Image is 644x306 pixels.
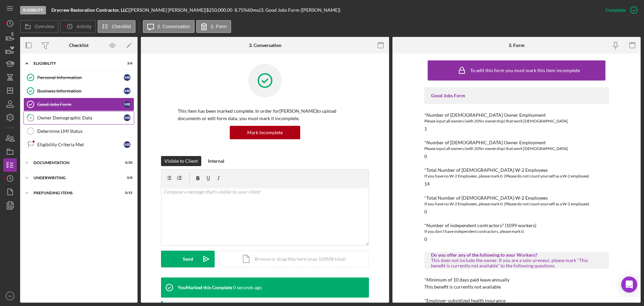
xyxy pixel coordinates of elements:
[23,138,134,151] a: Eligibility Criteria MetMR
[230,126,300,139] button: Mark Incomplete
[34,61,116,65] div: Eligibility
[120,191,132,195] div: 0 / 15
[23,84,134,98] a: Business InformationMR
[37,88,124,94] div: Business Information
[233,285,262,290] time: 2025-08-29 21:11
[35,24,54,29] label: Overview
[234,7,247,13] div: 8.75 %
[157,24,190,29] label: 3. Conversation
[124,114,130,121] div: M R
[208,156,224,166] div: Internal
[424,223,609,228] div: *Number of independent contractors? (1099 workers)
[424,277,609,283] div: *Minimum of 10 days paid leave annually
[164,156,198,166] div: Visible to Client
[178,285,232,290] div: You Marked this Complete
[23,71,134,84] a: Personal InformationMR
[424,237,427,242] div: 0
[124,101,130,108] div: M R
[211,24,227,29] label: 3. Form
[34,191,116,195] div: Prefunding Items
[37,115,124,120] div: Owner Demographic Data
[431,258,602,268] div: This does not include the owner. If you are a solo-preneur, please mark "This benefit is currentl...
[424,228,609,235] div: If you don't have independent contractors, please mark 0.
[124,141,130,148] div: M R
[20,6,46,14] div: Eligibility
[37,75,124,80] div: Personal Information
[23,124,134,138] a: Determine LMI Status
[424,173,609,180] div: If you have no W-2 Employees, please mark 0. (Please do not count yourself as a W-2 employee)
[120,61,132,65] div: 3 / 6
[20,20,58,33] button: Overview
[98,20,136,33] button: Checklist
[424,209,427,214] div: 0
[34,176,116,180] div: Underwriting
[424,195,609,201] div: *Total Number of [DEMOGRAPHIC_DATA] W-2 Employees
[605,3,626,17] div: Complete
[470,68,580,73] div: To edit this form you must mark this item incomplete
[206,7,234,13] div: $250,000.00
[249,43,281,48] div: 3. Conversation
[424,167,609,173] div: *Total Number of [DEMOGRAPHIC_DATA] W-2 Employees
[621,276,637,293] div: Open Intercom Messenger
[424,112,609,118] div: *Number of [DEMOGRAPHIC_DATA] Owner Employment
[3,289,17,303] button: YA
[112,24,131,29] label: Checklist
[431,93,602,98] div: Good Jobs Form
[247,126,283,139] div: Mark Incomplete
[178,107,352,122] p: This item has been marked complete. In order for [PERSON_NAME] to upload documents or edit form d...
[247,7,259,13] div: 60 mo
[37,102,124,107] div: Good Jobs Form
[508,43,525,48] div: 3. Form
[34,161,116,165] div: Documentation
[424,284,501,290] div: This benefit is currently not available
[259,7,340,13] div: | 3. Good Jobs Form ([PERSON_NAME])
[23,111,134,124] a: 4Owner Demographic DataMR
[30,115,32,120] tspan: 4
[120,161,132,165] div: 0 / 20
[37,142,124,147] div: Eligibility Criteria Met
[129,7,206,13] div: [PERSON_NAME] [PERSON_NAME] |
[8,294,12,298] text: YA
[120,176,132,180] div: 0 / 8
[37,129,134,134] div: Determine LMI Status
[60,20,96,33] button: Activity
[424,298,609,303] div: *Employer-subsidized health insurance
[161,156,201,166] button: Visible to Client
[431,252,602,258] div: Do you offer any of the following to your Workers?
[196,20,231,33] button: 3. Form
[51,7,128,13] b: Drycrew Restoration Contractor, LLC
[424,118,609,124] div: Please input all owners (with 20%+ ownership) that work [DEMOGRAPHIC_DATA].
[424,154,427,159] div: 0
[424,145,609,152] div: Please input all owners (with 20%+ ownership) that work [DEMOGRAPHIC_DATA].
[424,140,609,145] div: *Number of [DEMOGRAPHIC_DATA] Owner Employment
[76,24,91,29] label: Activity
[51,7,129,13] div: |
[124,74,130,81] div: M R
[599,3,641,17] button: Complete
[183,251,193,267] div: Send
[161,251,215,267] button: Send
[424,181,430,187] div: 14
[205,156,228,166] button: Internal
[69,43,89,48] div: Checklist
[23,98,134,111] a: Good Jobs FormMR
[424,201,609,207] div: If you have no W-2 Employees, please mark 0. (Please do not count yourself as a W-2 employee)
[424,126,427,132] div: 1
[124,88,130,94] div: M R
[143,20,195,33] button: 3. Conversation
